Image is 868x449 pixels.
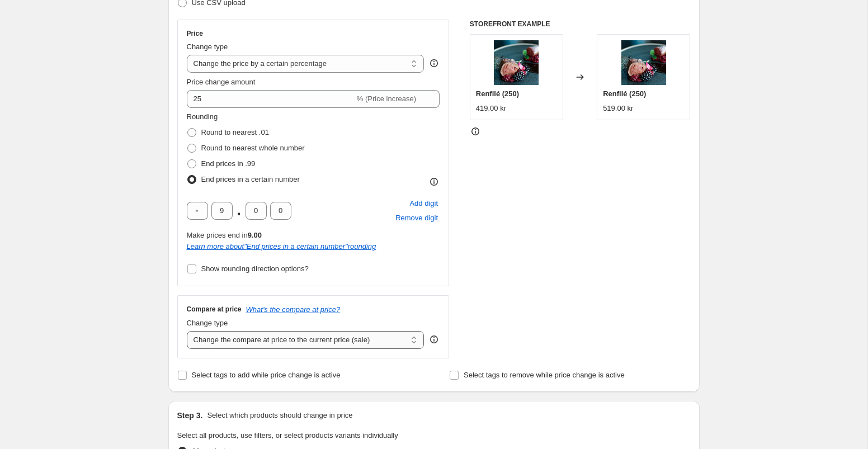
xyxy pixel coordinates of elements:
[494,40,539,85] img: Njalgiesrenfile_1_80x.jpg
[395,212,438,224] span: Remove digit
[357,94,416,103] span: % (Price increase)
[177,431,398,439] span: Select all products, use filters, or select products variants individually
[201,175,300,183] span: End prices in a certain number
[187,90,355,108] input: -15
[603,89,646,98] span: Renfilé (250)
[201,159,256,168] span: End prices in .99
[187,202,208,220] input: ﹡
[270,202,291,220] input: ﹡
[464,371,625,379] span: Select tags to remove while price change is active
[246,202,267,220] input: ﹡
[201,128,269,136] span: Round to nearest .01
[428,58,440,69] div: help
[621,40,666,85] img: Njalgiesrenfile_1_80x.jpg
[187,242,376,251] a: Learn more about"End prices in a certain number"rounding
[476,103,506,114] div: 419.00 kr
[246,305,341,314] button: What's the compare at price?
[187,319,228,327] span: Change type
[603,103,633,114] div: 519.00 kr
[408,196,440,211] button: Add placeholder
[187,231,262,239] span: Make prices end in
[236,202,242,220] span: .
[192,371,341,379] span: Select tags to add while price change is active
[476,89,519,98] span: Renfilé (250)
[187,242,376,251] i: Learn more about " End prices in a certain number " rounding
[187,112,218,121] span: Rounding
[207,410,352,421] p: Select which products should change in price
[187,42,228,51] span: Change type
[177,410,203,421] h2: Step 3.
[187,29,203,38] h3: Price
[394,211,440,225] button: Remove placeholder
[187,305,242,314] h3: Compare at price
[409,198,438,209] span: Add digit
[428,334,440,345] div: help
[201,264,309,273] span: Show rounding direction options?
[211,202,233,220] input: ﹡
[201,144,305,152] span: Round to nearest whole number
[248,231,262,239] b: 9.00
[470,20,691,29] h6: STOREFRONT EXAMPLE
[187,78,256,86] span: Price change amount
